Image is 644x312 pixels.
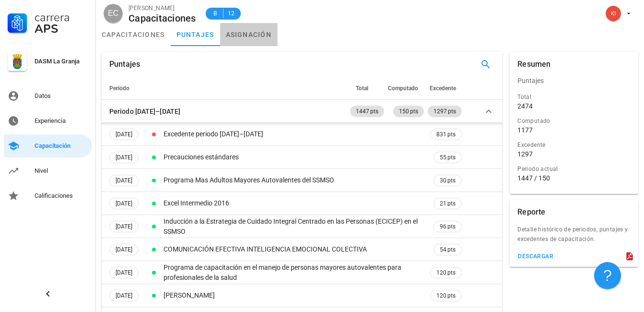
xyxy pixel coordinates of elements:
span: Computado [388,85,418,92]
span: 12 [227,9,235,18]
div: APS [35,23,88,35]
span: [DATE] [116,267,132,278]
div: Calificaciones [35,192,88,200]
span: [DATE] [116,244,132,255]
div: 1177 [517,126,533,134]
span: 831 pts [436,129,456,140]
div: Nivel [35,167,88,175]
td: Excedente periodo [DATE]–[DATE] [162,123,428,146]
div: Total [517,92,631,102]
div: DASM La Granja [35,58,88,65]
a: capacitaciones [96,23,171,46]
span: Periodo [109,85,129,92]
td: Excel Intermedio 2016 [162,192,428,215]
a: puntajes [171,23,220,46]
div: 1297 [517,150,533,158]
div: Detalle histórico de periodos, puntajes y excedentes de capacitación. [510,225,638,250]
div: Excedente [517,140,631,150]
span: Excedente [430,85,456,92]
div: Puntajes [510,69,638,92]
span: 54 pts [440,245,456,254]
td: Inducción a la Estrategia de Cuidado Integral Centrado en las Personas (ECICEP) en el SSMSO [162,215,428,238]
span: [DATE] [116,152,132,163]
div: Capacitación [35,142,88,150]
a: Capacitación [4,134,92,157]
a: Experiencia [4,109,92,132]
span: 120 pts [436,291,456,300]
th: Computado [386,77,426,100]
span: 1297 pts [433,106,456,117]
div: Carrera [35,12,88,23]
td: [PERSON_NAME] [162,284,428,307]
span: 1447 pts [356,106,378,117]
div: Periodo actual [517,164,631,174]
th: Excedente [426,77,464,100]
a: Nivel [4,159,92,182]
span: [DATE] [116,129,132,140]
span: [DATE] [116,175,132,186]
span: [DATE] [116,221,132,232]
span: Total [356,85,368,92]
td: COMUNICACIÓN EFECTIVA INTELIGENCIA EMOCIONAL COLECTIVA [162,238,428,261]
span: EC [108,4,118,23]
th: Total [348,77,386,100]
a: Calificaciones [4,184,92,207]
a: asignación [220,23,278,46]
div: 2474 [517,102,533,110]
a: Datos [4,84,92,108]
div: avatar [606,6,621,21]
div: Capacitaciones [129,13,196,24]
span: [DATE] [116,198,132,209]
div: Experiencia [35,117,88,125]
span: [DATE] [116,290,132,301]
span: 30 pts [440,176,456,185]
span: 55 pts [440,153,456,162]
div: Datos [35,92,88,100]
th: Periodo [102,77,348,100]
div: descargar [517,253,553,260]
div: 1447 / 150 [517,174,631,182]
span: 150 pts [399,106,418,117]
div: Resumen [517,52,550,77]
td: Programa Mas Adultos Mayores Autovalentes del SSMSO [162,169,428,192]
span: 21 pts [440,199,456,208]
td: Precauciones estándares [162,146,428,169]
span: 96 pts [440,222,456,231]
div: [PERSON_NAME] [129,3,196,13]
td: Programa de capacitación en el manejo de personas mayores autovalentes para profesionales de la s... [162,261,428,284]
div: Reporte [517,200,545,225]
button: descargar [514,250,557,263]
div: Puntajes [109,52,140,77]
span: 120 pts [436,268,456,277]
div: avatar [104,4,123,23]
div: Computado [517,116,631,126]
span: B [211,9,219,18]
div: Periodo [DATE]–[DATE] [109,106,180,117]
